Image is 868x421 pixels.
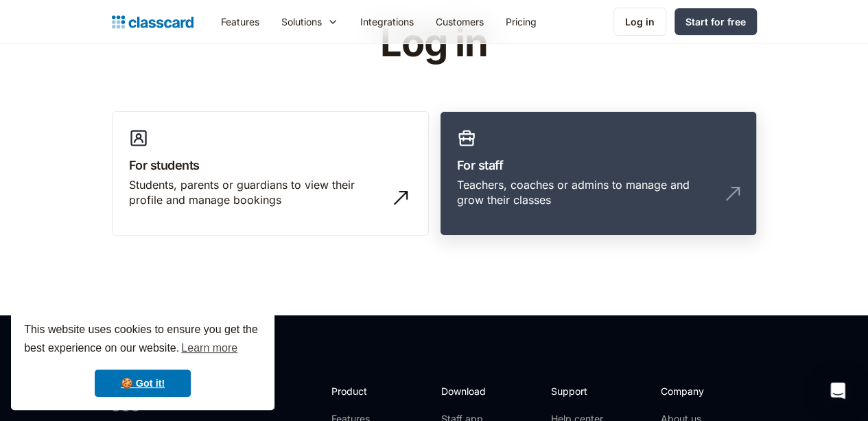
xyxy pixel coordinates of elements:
h2: Support [551,384,607,398]
a: Customers [425,6,495,37]
div: Log in [625,14,655,29]
h2: Product [331,384,405,398]
a: Integrations [349,6,425,37]
h1: Log in [216,22,652,65]
a: Start for free [675,8,757,35]
a: home [112,12,193,32]
div: Open Intercom Messenger [821,374,854,407]
div: Start for free [685,14,746,29]
a: For staffTeachers, coaches or admins to manage and grow their classes [440,111,757,236]
a: For studentsStudents, parents or guardians to view their profile and manage bookings [112,111,429,236]
h2: Download [441,384,497,398]
a: dismiss cookie message [95,369,191,397]
div: Teachers, coaches or admins to manage and grow their classes [457,177,712,208]
div: Students, parents or guardians to view their profile and manage bookings [129,177,384,208]
a: Pricing [495,6,548,37]
div: Solutions [270,6,349,37]
div: Solutions [281,14,322,29]
h3: For staff [457,156,740,174]
h2: Company [661,384,752,398]
h3: For students [129,156,412,174]
a: Log in [613,8,666,36]
div: cookieconsent [11,308,274,410]
a: Features [210,6,270,37]
span: This website uses cookies to ensure you get the best experience on our website. [24,321,261,359]
a: learn more about cookies [179,338,239,359]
